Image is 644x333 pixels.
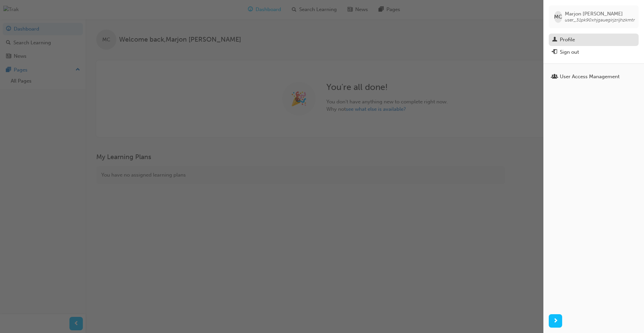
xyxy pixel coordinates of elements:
span: next-icon [553,317,558,325]
a: User Access Management [549,70,639,83]
div: Profile [560,36,575,44]
span: exit-icon [552,49,557,55]
button: Sign out [549,46,639,58]
span: user_31pk90xhjgauegirjzrijhzkmtr [565,17,635,23]
div: Sign out [560,48,579,56]
span: Marjon [PERSON_NAME] [565,11,635,17]
a: Profile [549,34,639,46]
span: man-icon [552,37,557,43]
span: MC [554,13,562,21]
div: User Access Management [560,73,620,81]
span: usergroup-icon [552,74,557,80]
